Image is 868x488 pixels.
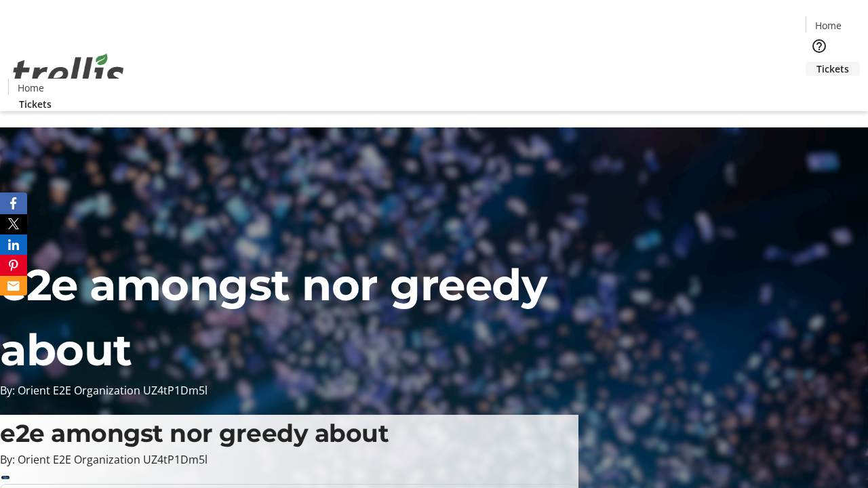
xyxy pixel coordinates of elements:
[18,81,44,95] span: Home
[806,62,860,76] a: Tickets
[816,62,849,76] span: Tickets
[9,81,52,95] a: Home
[8,97,62,111] a: Tickets
[806,18,850,33] a: Home
[815,18,842,33] span: Home
[806,33,833,60] button: Help
[19,97,52,111] span: Tickets
[806,76,833,103] button: Cart
[8,39,129,106] img: Orient E2E Organization UZ4tP1Dm5l's Logo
